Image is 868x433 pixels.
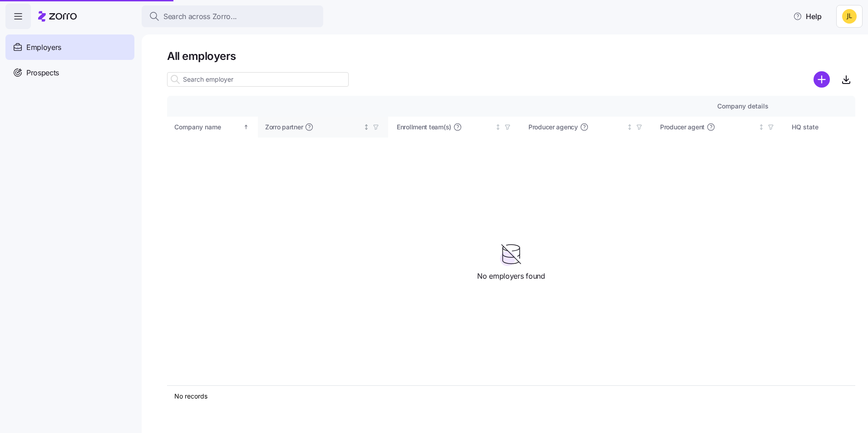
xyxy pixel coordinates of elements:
[163,11,237,22] span: Search across Zorro...
[660,123,705,132] span: Producer agent
[495,124,501,130] div: Not sorted
[26,42,61,53] span: Employers
[26,67,59,79] span: Prospects
[397,123,451,132] span: Enrollment team(s)
[265,123,303,132] span: Zorro partner
[758,124,764,130] div: Not sorted
[477,271,545,282] span: No employers found
[363,124,370,130] div: Not sorted
[814,71,830,88] svg: add icon
[5,34,134,60] a: Employers
[793,11,822,22] span: Help
[258,117,390,138] th: Zorro partnerNot sorted
[142,5,323,27] button: Search across Zorro...
[653,117,784,138] th: Producer agentNot sorted
[174,122,242,132] div: Company name
[842,9,857,24] img: 4bbb7b38fb27464b0c02eb484b724bf2
[174,392,771,401] div: No records
[786,7,829,25] button: Help
[167,117,258,138] th: Company nameSorted ascending
[167,49,855,63] h1: All employers
[390,117,521,138] th: Enrollment team(s)Not sorted
[167,72,349,87] input: Search employer
[5,60,134,85] a: Prospects
[626,124,633,130] div: Not sorted
[528,123,578,132] span: Producer agency
[243,124,249,130] div: Sorted ascending
[521,117,653,138] th: Producer agencyNot sorted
